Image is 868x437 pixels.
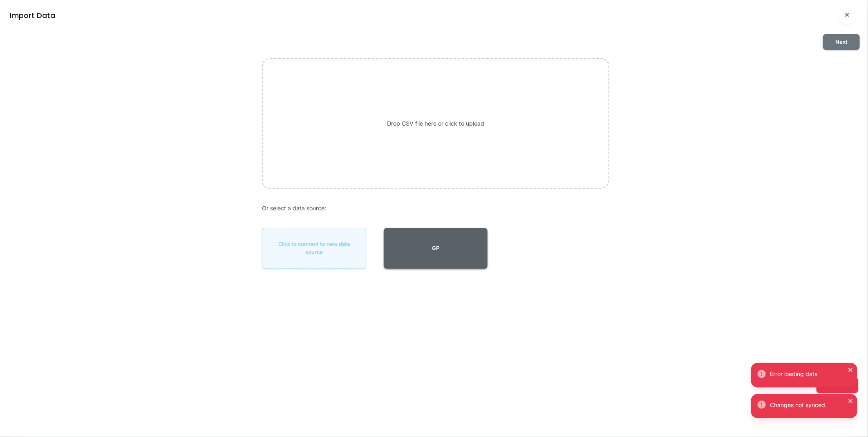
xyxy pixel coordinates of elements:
button: Next [823,34,860,50]
span: × [845,9,850,19]
button: Click to connect to new data source [262,228,366,269]
div: Import Data [10,10,55,21]
button: close [848,396,854,405]
button: Close [837,5,857,25]
button: GP [384,228,488,269]
div: Error loading data [770,369,851,378]
button: close [848,365,854,374]
div: Drop CSV file here or click to upload [262,58,609,189]
div: Changes not synced. [770,401,851,409]
div: Or select a data source: [262,204,609,212]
